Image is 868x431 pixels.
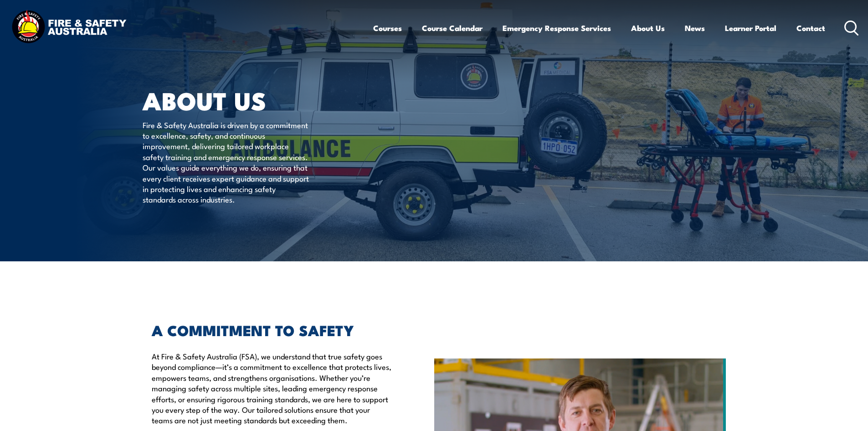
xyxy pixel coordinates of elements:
p: At Fire & Safety Australia (FSA), we understand that true safety goes beyond compliance—it’s a co... [152,351,392,426]
a: Courses [373,16,402,40]
a: Learner Portal [725,16,776,40]
h1: About Us [143,89,368,111]
h2: A COMMITMENT TO SAFETY [152,323,392,336]
a: Emergency Response Services [503,16,611,40]
a: About Us [631,16,665,40]
a: Course Calendar [422,16,483,40]
a: Contact [796,16,825,40]
a: News [685,16,705,40]
p: Fire & Safety Australia is driven by a commitment to excellence, safety, and continuous improveme... [143,119,309,205]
